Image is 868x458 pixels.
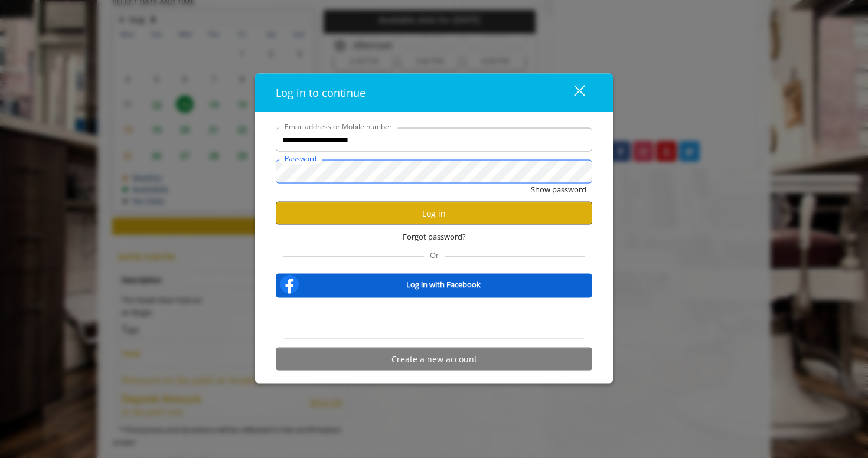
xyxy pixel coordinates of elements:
iframe: Sign in with Google Button [374,306,494,332]
label: Password [279,153,322,164]
button: Show password [531,184,586,196]
img: facebook-logo [278,273,301,296]
b: Log in with Facebook [406,278,481,290]
button: Log in [276,202,592,225]
input: Email address or Mobile number [276,128,592,152]
label: Email address or Mobile number [279,121,398,132]
span: Or [424,250,445,260]
button: Create a new account [276,348,592,371]
span: Log in to continue [276,86,366,100]
input: Password [276,160,592,184]
div: close dialog [560,84,584,102]
span: Forgot password? [403,231,466,243]
button: close dialog [552,81,592,105]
